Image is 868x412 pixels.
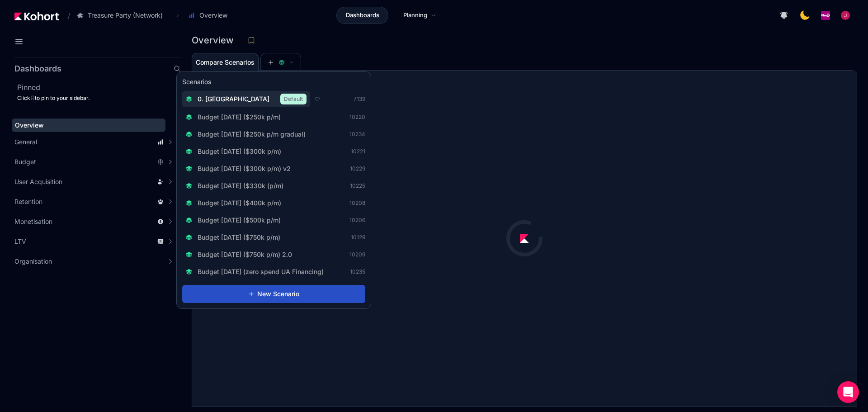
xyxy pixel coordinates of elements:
[198,216,281,225] span: Budget [DATE] ($500k p/m)
[198,95,269,104] span: 0. [GEOGRAPHIC_DATA]
[350,182,365,189] span: 10225
[182,161,300,176] button: Budget [DATE] ($300k p/m) v2
[349,217,365,224] span: 10206
[192,36,239,45] h3: Overview
[17,82,181,93] h2: Pinned
[350,268,365,275] span: 10235
[14,197,42,206] span: Retention
[196,59,255,66] span: Compare Scenarios
[14,157,36,166] span: Budget
[198,130,306,139] span: Budget [DATE] ($250k p/m gradual)
[257,289,299,298] span: New Scenario
[182,144,290,159] button: Budget [DATE] ($300k p/m)
[182,196,290,210] button: Budget [DATE] ($400k p/m)
[14,177,62,186] span: User Acquisition
[349,131,365,138] span: 10234
[336,7,388,24] a: Dashboards
[198,113,281,122] span: Budget [DATE] ($250k p/m)
[14,257,52,266] span: Organisation
[198,233,280,242] span: Budget [DATE] ($750k p/m)
[837,381,859,403] div: Open Intercom Messenger
[394,7,446,24] a: Planning
[198,164,291,173] span: Budget [DATE] ($300k p/m) v2
[821,11,830,20] img: logo_PlayQ_20230721100321046856.png
[14,12,59,20] img: Kohort logo
[61,11,70,20] span: /
[175,12,181,19] span: ›
[198,199,281,208] span: Budget [DATE] ($400k p/m)
[198,250,292,259] span: Budget [DATE] ($750k p/m) 2.0
[346,11,379,20] span: Dashboards
[199,11,227,20] span: Overview
[182,230,289,245] button: Budget [DATE] ($750k p/m)
[15,121,44,129] span: Overview
[403,11,427,20] span: Planning
[182,247,301,262] button: Budget [DATE] ($750k p/m) 2.0
[182,110,290,124] button: Budget [DATE] ($250k p/m)
[349,114,365,121] span: 10220
[354,95,365,103] span: 7139
[182,285,365,303] button: New Scenario
[280,94,307,104] span: Default
[14,137,37,147] span: General
[72,8,172,23] button: Treasure Party (Network)
[88,11,163,20] span: Treasure Party (Network)
[184,8,237,23] button: Overview
[349,251,365,258] span: 10209
[182,179,292,193] button: Budget [DATE] ($330k (p/m)
[14,65,61,73] h2: Dashboards
[182,213,290,227] button: Budget [DATE] ($500k p/m)
[351,234,365,241] span: 10129
[12,118,165,132] a: Overview
[17,95,181,102] div: Click to pin to your sidebar.
[182,127,315,142] button: Budget [DATE] ($250k p/m gradual)
[351,148,365,155] span: 10221
[198,181,283,190] span: Budget [DATE] ($330k (p/m)
[182,77,211,88] h3: Scenarios
[182,265,333,279] button: Budget [DATE] (zero spend UA Financing)
[182,91,310,107] button: 0. [GEOGRAPHIC_DATA]Default
[14,217,52,226] span: Monetisation
[198,267,324,276] span: Budget [DATE] (zero spend UA Financing)
[198,147,281,156] span: Budget [DATE] ($300k p/m)
[14,237,26,246] span: LTV
[350,165,365,172] span: 10229
[349,199,365,207] span: 10208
